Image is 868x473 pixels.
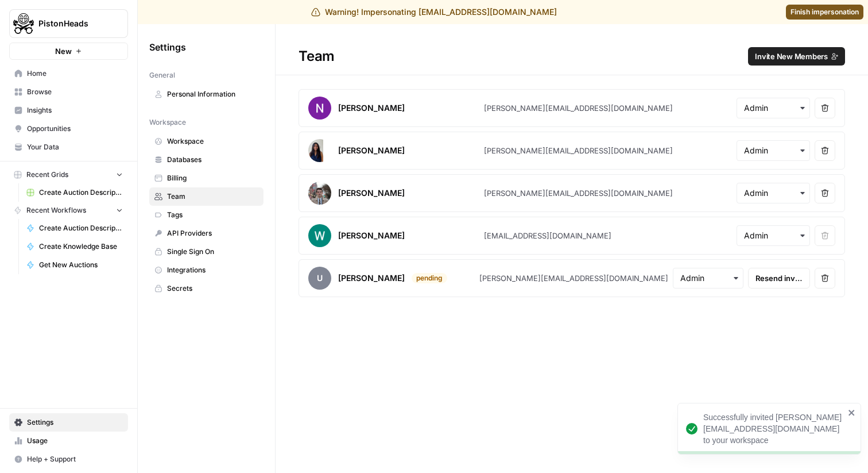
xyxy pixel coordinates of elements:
[167,173,258,183] span: Billing
[149,279,263,298] a: Secrets
[167,191,258,202] span: Team
[9,9,128,38] button: Workspace: PistonHeads
[9,450,128,468] button: Help + Support
[308,224,331,247] img: avatar
[167,136,258,147] span: Workspace
[786,5,863,20] a: Finish impersonation
[9,64,128,83] a: Home
[484,145,673,156] div: [PERSON_NAME][EMAIL_ADDRESS][DOMAIN_NAME]
[9,101,128,120] a: Insights
[308,139,323,162] img: avatar
[755,51,828,62] span: Invite New Members
[149,132,263,151] a: Workspace
[27,87,123,97] span: Browse
[149,117,186,128] span: Workspace
[27,454,123,464] span: Help + Support
[9,202,128,219] button: Recent Workflows
[308,182,331,205] img: avatar
[21,256,128,274] a: Get New Auctions
[13,13,34,34] img: PistonHeads Logo
[149,224,263,243] a: API Providers
[26,205,86,216] span: Recent Workflows
[311,6,557,18] div: Warning! Impersonating [EMAIL_ADDRESS][DOMAIN_NAME]
[755,272,803,284] span: Resend invite
[744,230,803,241] input: Admin
[9,166,128,183] button: Recent Grids
[308,267,331,290] span: u
[9,413,128,432] a: Settings
[308,97,331,120] img: avatar
[338,272,405,284] div: [PERSON_NAME]
[149,70,175,80] span: General
[484,102,673,114] div: [PERSON_NAME][EMAIL_ADDRESS][DOMAIN_NAME]
[167,283,258,294] span: Secrets
[167,228,258,239] span: API Providers
[27,105,123,116] span: Insights
[848,408,856,417] button: close
[27,417,123,428] span: Settings
[27,436,123,446] span: Usage
[744,187,803,199] input: Admin
[26,170,68,180] span: Recent Grids
[276,47,868,66] div: Team
[149,169,263,187] a: Billing
[167,247,258,257] span: Single Sign On
[167,155,258,165] span: Databases
[38,18,108,29] span: PistonHeads
[149,261,263,279] a: Integrations
[149,187,263,206] a: Team
[27,68,123,79] span: Home
[21,219,128,237] a: Create Auction Description Page
[703,412,844,446] div: Successfully invited [PERSON_NAME][EMAIL_ADDRESS][DOMAIN_NAME] to your workspace
[39,241,123,252] span: Create Knowledge Base
[484,187,673,199] div: [PERSON_NAME][EMAIL_ADDRESS][DOMAIN_NAME]
[167,265,258,275] span: Integrations
[27,142,123,152] span: Your Data
[21,183,128,202] a: Create Auction Descriptions
[748,47,845,66] button: Invite New Members
[338,230,405,241] div: [PERSON_NAME]
[149,243,263,261] a: Single Sign On
[790,7,859,17] span: Finish impersonation
[55,45,72,57] span: New
[167,210,258,220] span: Tags
[338,187,405,199] div: [PERSON_NAME]
[39,187,123,198] span: Create Auction Descriptions
[479,272,668,284] div: [PERSON_NAME][EMAIL_ADDRESS][DOMAIN_NAME]
[9,138,128,156] a: Your Data
[338,102,405,114] div: [PERSON_NAME]
[338,145,405,156] div: [PERSON_NAME]
[680,272,737,284] input: Admin
[39,260,123,270] span: Get New Auctions
[484,230,611,241] div: [EMAIL_ADDRESS][DOMAIN_NAME]
[744,102,803,114] input: Admin
[149,151,263,169] a: Databases
[412,273,447,283] div: pending
[744,145,803,156] input: Admin
[39,223,123,233] span: Create Auction Description Page
[21,237,128,256] a: Create Knowledge Base
[27,124,123,134] span: Opportunities
[149,85,263,103] a: Personal Information
[748,268,810,289] button: Resend invite
[9,432,128,450] a: Usage
[9,43,128,60] button: New
[149,206,263,224] a: Tags
[9,83,128,101] a: Browse
[149,40,186,54] span: Settings
[9,120,128,138] a: Opportunities
[167,89,258,99] span: Personal Information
